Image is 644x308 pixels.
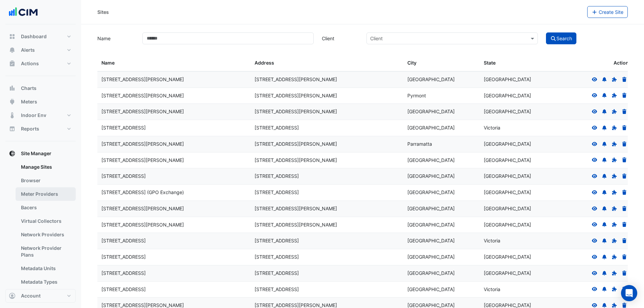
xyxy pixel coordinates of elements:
[621,222,627,228] a: Delete Site
[9,60,16,67] app-icon: Actions
[101,269,246,277] div: [STREET_ADDRESS]
[5,30,76,43] button: Dashboard
[21,150,51,157] span: Site Manager
[255,269,400,277] div: [STREET_ADDRESS]
[484,189,552,196] div: [GEOGRAPHIC_DATA]
[484,237,552,245] div: Victoria
[21,47,35,53] span: Alerts
[621,206,627,211] a: Delete Site
[255,124,400,132] div: [STREET_ADDRESS]
[255,221,400,229] div: [STREET_ADDRESS][PERSON_NAME]
[16,187,76,201] a: Meter Providers
[407,269,476,277] div: [GEOGRAPHIC_DATA]
[8,5,39,19] img: Company Logo
[407,253,476,261] div: [GEOGRAPHIC_DATA]
[21,292,41,299] span: Account
[621,238,627,243] a: Delete Site
[21,33,47,40] span: Dashboard
[5,43,76,57] button: Alerts
[97,8,109,16] div: Sites
[621,285,637,301] div: Open Intercom Messenger
[21,85,37,92] span: Charts
[484,221,552,229] div: [GEOGRAPHIC_DATA]
[101,76,246,84] div: [STREET_ADDRESS][PERSON_NAME]
[16,241,76,262] a: Network Provider Plans
[101,108,246,116] div: [STREET_ADDRESS][PERSON_NAME]
[16,275,76,289] a: Metadata Types
[255,92,400,100] div: [STREET_ADDRESS][PERSON_NAME]
[407,76,476,84] div: [GEOGRAPHIC_DATA]
[484,253,552,261] div: [GEOGRAPHIC_DATA]
[407,221,476,229] div: [GEOGRAPHIC_DATA]
[621,109,627,114] a: Delete Site
[407,286,476,293] div: [GEOGRAPHIC_DATA]
[484,92,552,100] div: [GEOGRAPHIC_DATA]
[9,33,16,40] app-icon: Dashboard
[255,172,400,180] div: [STREET_ADDRESS]
[21,125,39,132] span: Reports
[5,122,76,136] button: Reports
[407,157,476,164] div: [GEOGRAPHIC_DATA]
[318,32,363,44] label: Client
[484,76,552,84] div: [GEOGRAPHIC_DATA]
[407,189,476,196] div: [GEOGRAPHIC_DATA]
[101,157,246,164] div: [STREET_ADDRESS][PERSON_NAME]
[255,189,400,196] div: [STREET_ADDRESS]
[101,237,246,245] div: [STREET_ADDRESS]
[587,6,628,18] button: Create Site
[621,302,627,308] a: Delete Site
[9,47,16,53] app-icon: Alerts
[9,98,16,105] app-icon: Meters
[5,95,76,109] button: Meters
[407,124,476,132] div: [GEOGRAPHIC_DATA]
[255,108,400,116] div: [STREET_ADDRESS][PERSON_NAME]
[255,140,400,148] div: [STREET_ADDRESS][PERSON_NAME]
[407,205,476,213] div: [GEOGRAPHIC_DATA]
[484,286,552,293] div: Victoria
[5,109,76,122] button: Indoor Env
[101,205,246,213] div: [STREET_ADDRESS][PERSON_NAME]
[621,157,627,163] a: Delete Site
[546,32,576,44] button: Search
[5,57,76,70] button: Actions
[484,205,552,213] div: [GEOGRAPHIC_DATA]
[621,173,627,179] a: Delete Site
[101,124,246,132] div: [STREET_ADDRESS]
[101,286,246,293] div: [STREET_ADDRESS]
[614,59,629,67] span: Action
[621,141,627,147] a: Delete Site
[21,98,37,105] span: Meters
[484,108,552,116] div: [GEOGRAPHIC_DATA]
[5,147,76,160] button: Site Manager
[5,289,76,303] button: Account
[101,92,246,100] div: [STREET_ADDRESS][PERSON_NAME]
[101,253,246,261] div: [STREET_ADDRESS]
[621,76,627,82] a: Delete Site
[255,286,400,293] div: [STREET_ADDRESS]
[16,228,76,241] a: Network Providers
[16,214,76,228] a: Virtual Collectors
[407,60,416,66] span: City
[484,140,552,148] div: [GEOGRAPHIC_DATA]
[484,157,552,164] div: [GEOGRAPHIC_DATA]
[621,254,627,260] a: Delete Site
[21,60,39,67] span: Actions
[407,140,476,148] div: Parramatta
[407,92,476,100] div: Pyrmont
[599,9,623,15] span: Create Site
[407,108,476,116] div: [GEOGRAPHIC_DATA]
[255,60,274,66] span: Address
[484,124,552,132] div: Victoria
[9,125,16,132] app-icon: Reports
[101,189,246,196] div: [STREET_ADDRESS] (GPO Exchange)
[621,125,627,131] a: Delete Site
[255,76,400,84] div: [STREET_ADDRESS][PERSON_NAME]
[101,60,115,66] span: Name
[621,189,627,195] a: Delete Site
[621,270,627,276] a: Delete Site
[101,221,246,229] div: [STREET_ADDRESS][PERSON_NAME]
[16,262,76,275] a: Metadata Units
[5,81,76,95] button: Charts
[16,174,76,187] a: Browser
[101,172,246,180] div: [STREET_ADDRESS]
